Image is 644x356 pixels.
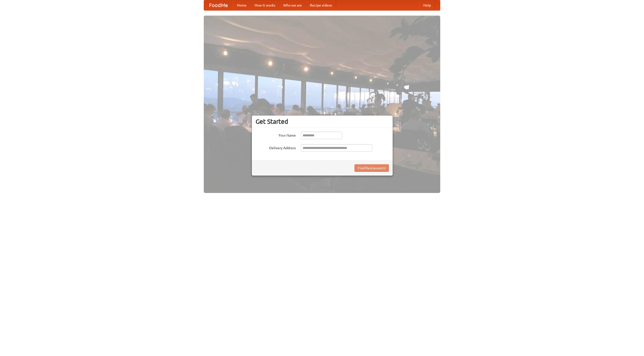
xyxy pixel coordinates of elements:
a: Recipe videos [306,0,336,10]
a: Home [233,0,251,10]
a: How it works [251,0,279,10]
label: Your Name [256,132,296,138]
a: Help [419,0,435,10]
button: Find Restaurants! [354,164,389,172]
a: Who we are [279,0,306,10]
a: FoodMe [204,0,233,10]
label: Delivery Address [256,144,296,150]
h3: Get Started [256,118,389,125]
